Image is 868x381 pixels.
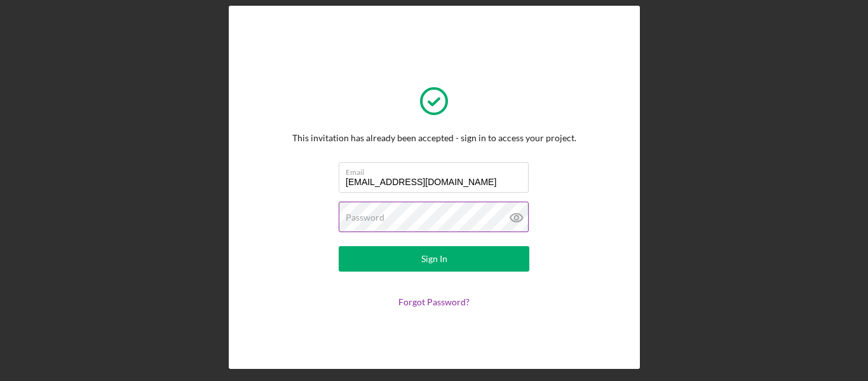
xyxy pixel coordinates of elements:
div: Sign In [421,246,447,272]
label: Email [346,163,529,177]
div: This invitation has already been accepted - sign in to access your project. [292,133,576,143]
label: Password [346,212,384,223]
button: Sign In [339,246,529,272]
a: Forgot Password? [398,296,470,307]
